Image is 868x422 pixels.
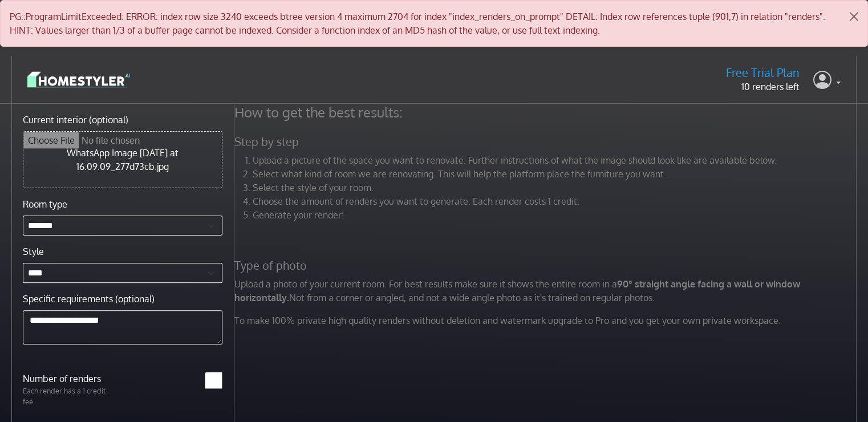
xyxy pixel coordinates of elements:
img: logo-3de290ba35641baa71223ecac5eacb59cb85b4c7fdf211dc9aaecaaee71ea2f8.svg [27,70,130,90]
label: Style [23,245,44,258]
p: 10 renders left [726,80,800,94]
li: Select the style of your room. [253,181,859,194]
label: Current interior (optional) [23,113,128,127]
h5: Free Trial Plan [726,66,800,80]
li: Generate your render! [253,208,859,222]
button: Close [840,1,867,33]
h4: How to get the best results: [228,104,866,121]
label: Specific requirements (optional) [23,292,155,306]
li: Upload a picture of the space you want to renovate. Further instructions of what the image should... [253,153,859,167]
h5: Type of photo [228,258,866,273]
p: Upload a photo of your current room. For best results make sure it shows the entire room in a Not... [228,277,866,305]
strong: 90° straight angle facing a wall or window horizontally. [234,278,800,303]
label: Room type [23,197,67,211]
p: To make 100% private high quality renders without deletion and watermark upgrade to Pro and you g... [228,314,866,327]
li: Choose the amount of renders you want to generate. Each render costs 1 credit. [253,194,859,208]
label: Number of renders [16,372,123,386]
h5: Step by step [228,135,866,149]
li: Select what kind of room we are renovating. This will help the platform place the furniture you w... [253,167,859,181]
p: Each render has a 1 credit fee [16,386,123,407]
